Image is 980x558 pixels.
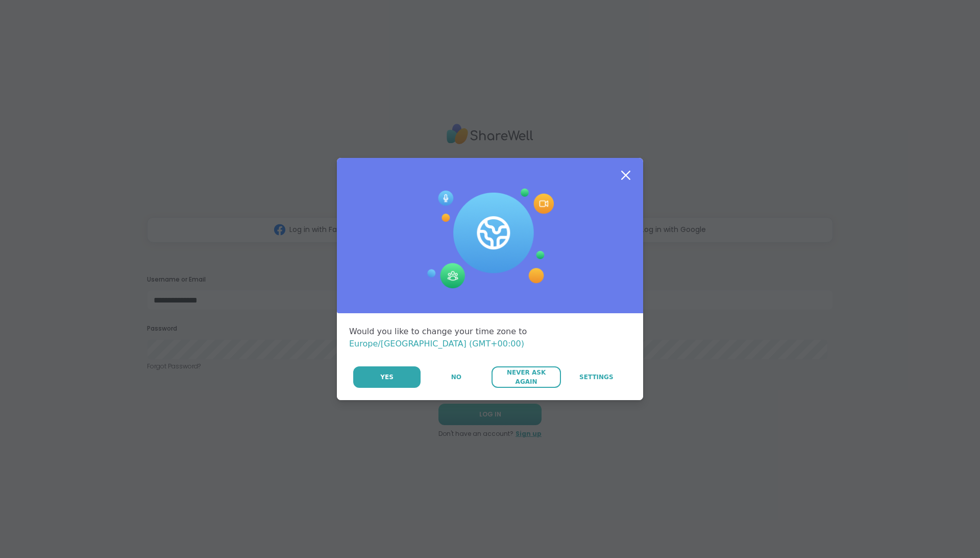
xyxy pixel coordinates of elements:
[353,366,421,388] button: Yes
[579,373,614,382] span: Settings
[380,373,394,382] span: Yes
[451,373,461,382] span: No
[422,366,491,388] button: No
[349,325,631,350] div: Would you like to change your time zone to
[492,366,560,388] button: Never Ask Again
[497,368,555,386] span: Never Ask Again
[426,189,554,289] img: Session Experience
[562,366,631,388] a: Settings
[349,339,524,348] span: Europe/[GEOGRAPHIC_DATA] (GMT+00:00)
